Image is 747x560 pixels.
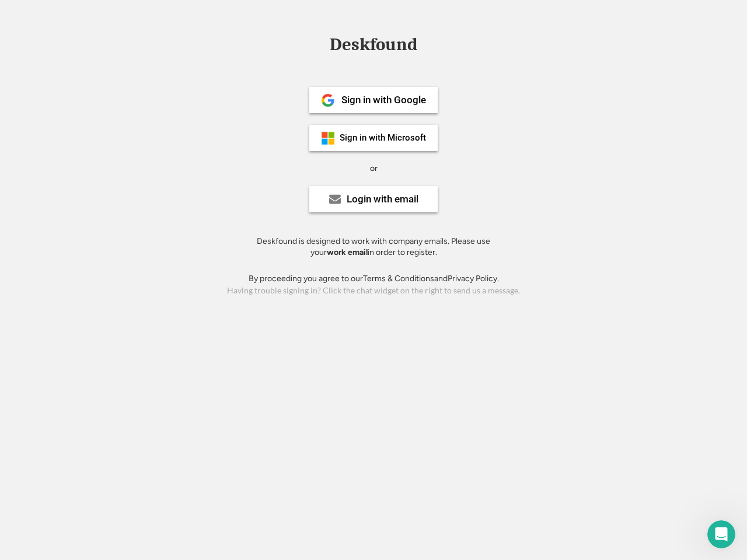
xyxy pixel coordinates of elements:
div: Deskfound [324,36,423,54]
a: Terms & Conditions [363,274,434,283]
a: Privacy Policy. [448,274,499,283]
div: or [370,163,378,174]
div: Sign in with Microsoft [340,134,426,142]
div: Login with email [347,194,418,204]
iframe: Intercom live chat [707,520,735,548]
div: Deskfound is designed to work with company emails. Please use your in order to register. [242,236,505,258]
div: Sign in with Google [341,95,426,105]
img: ms-symbollockup_mssymbol_19.png [321,131,335,145]
div: By proceeding you agree to our and [249,273,499,285]
strong: work email [327,247,368,257]
img: 1024px-Google__G__Logo.svg.png [321,93,335,107]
